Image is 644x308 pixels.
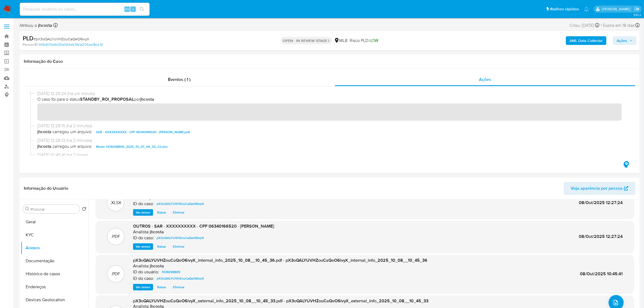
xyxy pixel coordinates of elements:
p: ID do caso: [133,276,154,281]
span: 08/Out/2025 12:27:24 [579,199,623,206]
button: Retornar ao pedido padrão [82,207,86,213]
button: Ver anexo [133,284,153,290]
span: pX3oQALYUVHZouCaQeO6ivyX [157,235,204,241]
span: Atribuiu o [19,22,52,28]
b: jhcosta [37,22,52,28]
span: pX3oQALYUVHZouCaQeO6ivyX [157,201,204,207]
button: Procurar [25,207,29,211]
button: Ver anexo [133,243,153,250]
h1: Informação do Usuário [24,186,68,191]
span: Atalhos rápidos [550,6,579,12]
div: MLB [334,38,348,44]
button: Eliminar [170,284,187,290]
span: # pX3oQALYUVHZouCaQeO6ivyX [34,36,89,42]
span: Eventos ( 1 ) [168,76,190,83]
button: Devices Geolocation [21,293,88,306]
span: Ver anexo [136,210,150,215]
span: 1038298809 [162,269,180,275]
h6: jhcosta [150,229,164,235]
a: 946d010e9b30a066e63fa1e205ba18cd [39,42,103,47]
span: pX3oQALYUVHZouCaQeO6ivyX_external_info_2025_10_08__10_45_33.pdf - pX3oQALYUVHZouCaQeO6ivyX_extern... [133,298,428,304]
a: 1038298809 [160,269,182,275]
span: s [132,6,134,12]
p: OPEN - IN REVIEW STAGE I [281,37,332,44]
a: pX3oQALYUVHZouCaQeO6ivyX [154,201,206,207]
span: pX3oQALYUVHZouCaQeO6ivyX [157,275,204,282]
p: ID do caso: [133,201,154,207]
span: Alt [125,6,129,12]
b: AML Data Collector [570,36,603,45]
button: Documentação [21,254,88,267]
button: Histórico de casos [21,267,88,280]
p: .PDF [111,271,120,277]
button: Baixar [154,284,169,290]
a: pX3oQALYUVHZouCaQeO6ivyX [154,235,206,241]
button: Endereços [21,280,88,293]
input: Pesquise usuários ou casos... [20,6,150,13]
button: Baixar [154,243,169,250]
input: Procurar [31,207,78,212]
span: Ações [479,76,491,83]
button: Ações [613,36,636,45]
button: Eliminar [170,209,187,216]
span: Ações [617,36,627,45]
span: 08/Out/2025 10:45:41 [580,271,623,277]
h6: jhcosta [150,263,164,269]
p: .XLSX [110,200,121,206]
span: OUTROS - SAR - XXXXXXXXXX - CPF 06340166520 - [PERSON_NAME] [133,223,274,229]
a: Notificações [584,7,589,11]
b: PLD [23,34,34,42]
span: Risco PLD: [350,38,379,44]
span: LOW [370,37,379,44]
div: Criou: [DATE] [570,22,599,29]
button: Veja aparência por pessoa [564,182,635,195]
span: Ver anexo [136,284,150,290]
span: Baixar [157,244,166,249]
span: Eliminar [173,284,184,290]
p: jhonata.costa@mercadolivre.com [602,6,632,12]
button: KYC [21,228,88,241]
p: Analista: [133,229,149,235]
button: Geral [21,215,88,228]
a: Sair [634,6,640,12]
span: Eliminar [173,244,184,249]
p: Analista: [133,263,149,269]
span: - [600,22,602,29]
span: pX3oQALYUVHZouCaQeO6ivyX_internal_info_2025_10_08__10_45_36.pdf - pX3oQALYUVHZouCaQeO6ivyX_intern... [133,257,427,263]
span: Baixar [157,210,166,215]
button: Anexos [21,241,88,254]
span: Expira em 18 dias [603,22,635,28]
a: pX3oQALYUVHZouCaQeO6ivyX [154,275,206,282]
span: Veja aparência por pessoa [571,182,623,195]
button: Ver anexo [133,209,153,216]
span: Eliminar [173,210,184,215]
p: ID do caso: [133,235,154,241]
p: .PDF [111,234,120,240]
span: Baixar [157,284,166,290]
h1: Informação do Caso [24,59,635,64]
p: ID do usuário: [133,269,159,275]
button: Baixar [154,209,169,216]
button: search-icon [136,5,147,13]
span: Ver anexo [136,244,150,249]
button: Eliminar [170,243,187,250]
b: Person ID [23,42,38,47]
span: 08/Out/2025 12:27:24 [579,233,623,240]
button: AML Data Collector [566,36,606,45]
